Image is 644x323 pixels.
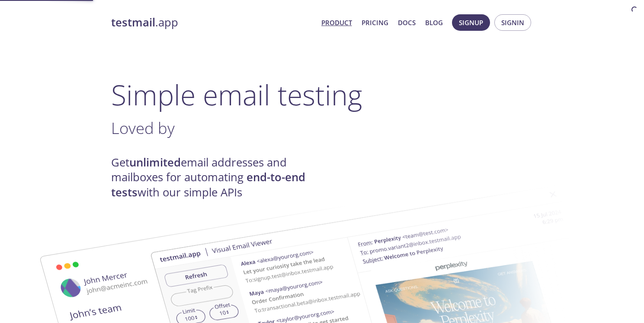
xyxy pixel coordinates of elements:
a: Pricing [362,17,388,28]
a: testmail.app [111,15,314,30]
a: Blog [425,17,443,28]
button: Signup [452,14,490,31]
strong: testmail [111,15,155,30]
h4: Get email addresses and mailboxes for automating with our simple APIs [111,155,322,200]
strong: unlimited [129,155,181,170]
a: Product [321,17,352,28]
strong: end-to-end tests [111,170,305,199]
a: Docs [398,17,416,28]
span: Signin [501,17,524,28]
h1: Simple email testing [111,78,533,111]
span: Signup [459,17,483,28]
span: Loved by [111,117,175,139]
button: Signin [494,14,531,31]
